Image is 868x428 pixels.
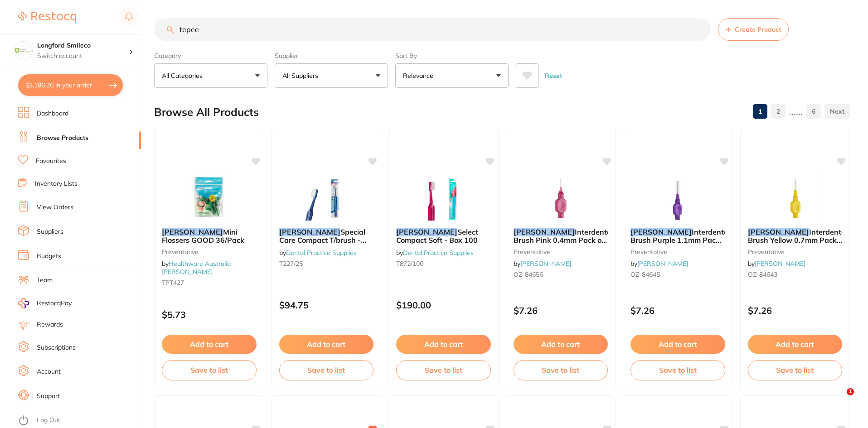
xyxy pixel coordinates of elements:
[396,260,423,268] span: T872/100
[396,360,491,380] button: Save to list
[630,227,692,236] em: [PERSON_NAME]
[279,335,374,354] button: Add to cart
[396,227,478,245] span: Select Compact Soft - Box 100
[286,249,357,257] a: Dental Practice Supplies
[37,203,73,212] a: View Orders
[37,392,60,401] a: Support
[162,360,257,380] button: Save to list
[514,227,575,236] em: [PERSON_NAME]
[18,414,138,428] button: Log Out
[279,300,374,310] p: $94.75
[37,109,68,118] a: Dashboard
[630,248,725,255] small: preventative
[520,260,571,268] a: [PERSON_NAME]
[162,309,257,320] p: $5.73
[162,227,223,236] em: [PERSON_NAME]
[630,260,688,268] span: by
[755,260,805,268] a: [PERSON_NAME]
[748,305,843,316] p: $7.26
[718,18,789,41] button: Create Product
[297,175,356,221] img: TePe Special Care Compact T/brush - Box of 25
[18,12,76,23] img: Restocq Logo
[37,41,129,50] h4: Longford Smileco
[403,249,474,257] a: Dental Practice Supplies
[542,63,565,88] button: Reset
[766,175,824,221] img: Tepe Interdental Brush Yellow 0.7mm Pack of 8
[748,360,843,380] button: Save to list
[154,18,711,41] input: Search Products
[637,260,688,268] a: [PERSON_NAME]
[275,52,388,60] label: Supplier
[771,102,786,120] a: 2
[630,228,725,245] b: TePe Interdental Brush Purple 1.1mm Pack of 8
[748,270,777,279] span: OZ-84643
[37,320,63,329] a: Rewards
[37,134,88,143] a: Browse Products
[18,74,123,96] button: $3,186.26 in your order
[748,227,809,236] em: [PERSON_NAME]
[162,279,184,287] span: TPT427
[37,367,61,376] a: Account
[648,175,707,221] img: TePe Interdental Brush Purple 1.1mm Pack of 8
[279,227,366,253] span: Special Care Compact T/brush - Box of 25
[282,71,322,80] p: All Suppliers
[403,71,437,80] p: Relevance
[154,52,267,60] label: Category
[162,71,206,80] p: All Categories
[162,228,257,245] b: TePe Mini Flossers GOOD 36/Pack
[514,360,608,380] button: Save to list
[162,260,231,276] span: by
[514,248,608,255] small: preventative
[414,175,473,221] img: TePe Select Compact Soft - Box 100
[37,343,76,352] a: Subscriptions
[279,227,340,236] em: [PERSON_NAME]
[514,335,608,354] button: Add to cart
[37,52,129,61] p: Switch account
[396,300,491,310] p: $190.00
[37,276,53,285] a: Team
[18,298,72,308] a: RestocqPay
[396,228,491,245] b: TePe Select Compact Soft - Box 100
[748,227,848,253] span: Interdental Brush Yellow 0.7mm Pack of 8
[154,106,259,119] h2: Browse All Products
[37,227,63,236] a: Suppliers
[735,26,781,33] span: Create Product
[789,106,803,117] p: ......
[179,175,238,221] img: TePe Mini Flossers GOOD 36/Pack
[514,305,608,316] p: $7.26
[395,63,509,88] button: Relevance
[279,249,357,257] span: by
[630,335,725,354] button: Add to cart
[162,260,231,276] a: Healthware Australia [PERSON_NAME]
[748,260,805,268] span: by
[630,270,660,279] span: OZ-84645
[748,248,843,255] small: preventative
[279,228,374,245] b: TePe Special Care Compact T/brush - Box of 25
[514,228,608,245] b: Tepe Interdental Brush Pink 0.4mm Pack of 8
[514,260,571,268] span: by
[847,388,854,395] span: 1
[806,102,821,120] a: 6
[37,299,72,308] span: RestocqPay
[37,416,60,425] a: Log Out
[630,227,730,253] span: Interdental Brush Purple 1.1mm Pack of 8
[279,360,374,380] button: Save to list
[395,52,509,60] label: Sort By
[753,102,767,120] a: 1
[514,227,613,253] span: Interdental Brush Pink 0.4mm Pack of 8
[531,175,590,221] img: Tepe Interdental Brush Pink 0.4mm Pack of 8
[828,388,850,410] iframe: Intercom live chat
[154,63,267,88] button: All Categories
[162,248,257,255] small: Preventative
[279,260,303,268] span: T227/25
[18,298,29,308] img: RestocqPay
[396,227,457,236] em: [PERSON_NAME]
[396,249,474,257] span: by
[162,227,244,245] span: Mini Flossers GOOD 36/Pack
[35,179,78,188] a: Inventory Lists
[748,335,843,354] button: Add to cart
[162,335,257,354] button: Add to cart
[396,335,491,354] button: Add to cart
[275,63,388,88] button: All Suppliers
[630,360,725,380] button: Save to list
